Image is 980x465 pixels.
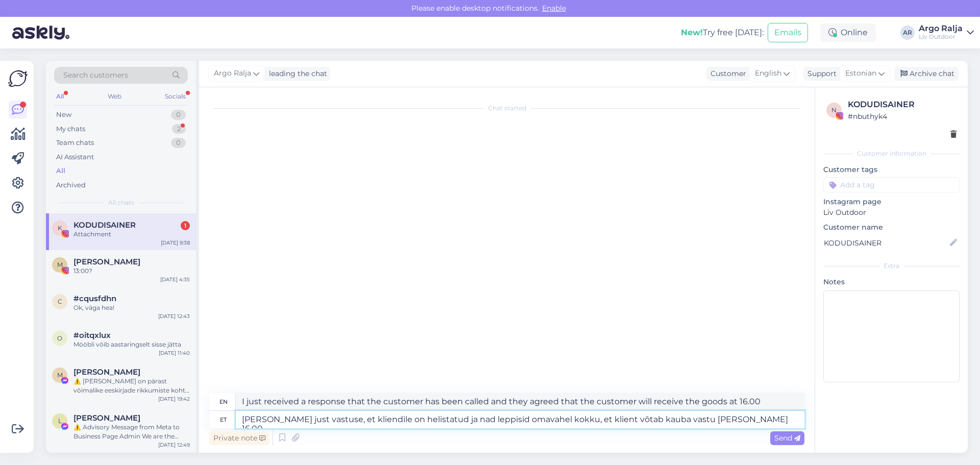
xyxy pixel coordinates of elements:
[163,90,188,103] div: Socials
[73,266,190,276] div: 13:00?
[57,261,63,268] span: M
[106,90,124,103] div: Web
[73,257,140,266] span: Maribel Lopez
[774,433,800,443] span: Send
[158,312,190,320] div: [DATE] 12:43
[58,417,62,425] span: L
[172,124,186,134] div: 2
[73,377,190,395] div: ⚠️ [PERSON_NAME] on pärast võimalike eeskirjade rikkumiste kohta käivat teavitust lisatud ajutist...
[8,69,28,88] img: Askly Logo
[823,149,960,158] div: Customer information
[56,138,94,148] div: Team chats
[73,340,190,349] div: Mööbli võib aastaringselt sisse jätta
[73,294,116,303] span: #cqusfdhn
[823,207,960,218] p: Liv Outdoor
[214,68,251,79] span: Argo Ralja
[820,23,876,42] div: Online
[681,28,703,37] b: New!
[56,110,71,120] div: New
[845,68,876,79] span: Estonian
[220,411,227,428] div: et
[56,124,85,134] div: My chats
[539,4,569,13] span: Enable
[159,349,190,357] div: [DATE] 11:40
[823,197,960,207] p: Instagram page
[823,164,960,175] p: Customer tags
[209,431,269,445] div: Private note
[57,371,63,379] span: M
[56,166,65,176] div: All
[56,180,86,190] div: Archived
[803,68,837,79] div: Support
[158,441,190,449] div: [DATE] 12:49
[73,230,190,239] div: Attachment
[824,237,948,249] input: Add name
[73,413,140,423] span: Liz Armstrong
[73,221,136,230] span: KODUDISAINER
[919,25,963,33] div: Argo Ralja
[63,70,128,81] span: Search customers
[919,33,963,41] div: Liv Outdoor
[236,411,804,428] textarea: [PERSON_NAME] just vastuse, et kliendile on helistatud ja nad leppisid omavahel kokku, et klient ...
[56,152,94,162] div: AI Assistant
[831,106,837,114] span: n
[171,110,186,120] div: 0
[823,222,960,233] p: Customer name
[161,239,190,247] div: [DATE] 9:38
[706,68,746,79] div: Customer
[54,90,66,103] div: All
[236,393,804,410] textarea: I just received a response that the customer has been called and they agreed that the customer wi...
[823,177,960,192] input: Add a tag
[848,99,957,111] div: KODUDISAINER
[755,68,781,79] span: English
[73,303,190,312] div: Ok, väga hea!
[171,138,186,148] div: 0
[848,111,957,122] div: # nbuthyk4
[900,26,915,40] div: AR
[823,261,960,271] div: Extra
[919,25,974,41] a: Argo RaljaLiv Outdoor
[57,334,62,342] span: o
[265,68,327,79] div: leading the chat
[73,368,140,377] span: Massimo Poggiali
[58,224,62,232] span: K
[181,221,190,230] div: 1
[73,423,190,441] div: ⚠️ Advisory Message from Meta to Business Page Admin We are the Meta Community Care Division. Fol...
[160,276,190,283] div: [DATE] 4:35
[894,67,959,81] div: Archive chat
[73,331,111,340] span: #oitqxlux
[768,23,808,42] button: Emails
[681,27,764,39] div: Try free [DATE]:
[219,393,228,410] div: en
[823,277,960,287] p: Notes
[209,104,804,113] div: Chat started
[108,198,134,207] span: All chats
[58,298,62,305] span: c
[158,395,190,403] div: [DATE] 19:42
